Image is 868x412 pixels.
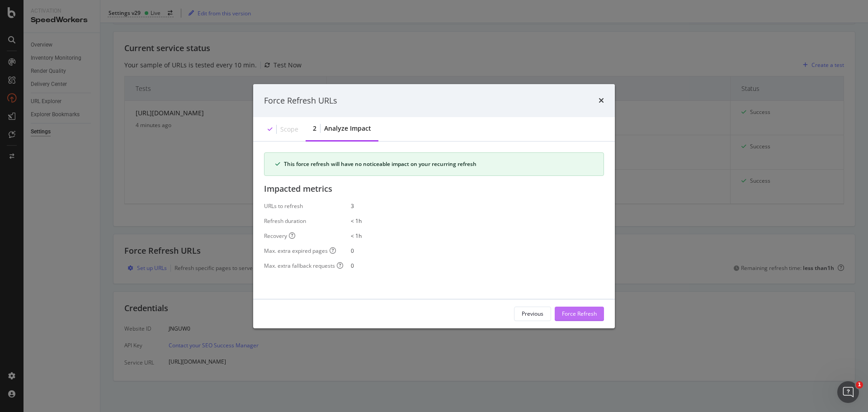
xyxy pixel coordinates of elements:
div: Force Refresh [562,310,597,317]
div: Refresh duration [264,217,336,225]
div: 3 [351,202,604,210]
div: times [599,95,604,106]
button: Previous [514,307,551,321]
span: 1 [856,381,863,388]
div: Force Refresh URLs [264,95,337,106]
div: modal [253,84,615,328]
iframe: Intercom live chat [837,381,859,403]
div: Recovery [264,232,295,240]
div: 2 [313,124,316,133]
div: Previous [522,310,543,317]
div: 0 [351,262,604,270]
div: < 1h [351,217,604,225]
div: 0 [351,247,604,255]
div: Max. extra expired pages [264,247,336,255]
div: Max. extra fallback requests [264,262,343,270]
div: Scope [280,125,298,134]
div: Analyze Impact [324,124,371,133]
div: URLs to refresh [264,202,336,210]
div: This force refresh will have no noticeable impact on your recurring refresh [284,160,593,168]
div: Impacted metrics [264,183,604,195]
div: success banner [264,152,604,176]
button: Force Refresh [555,307,604,321]
div: < 1h [351,232,604,240]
